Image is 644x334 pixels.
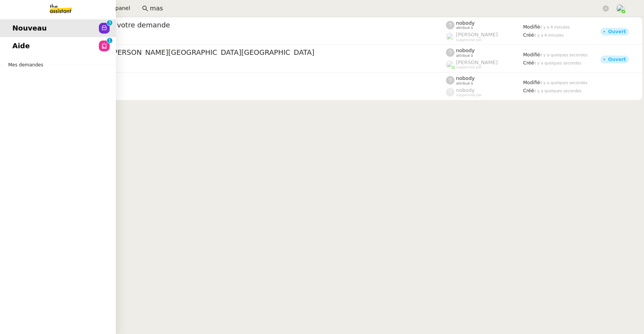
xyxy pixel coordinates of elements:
span: suppervisé par [456,38,482,42]
span: nobody [456,87,475,93]
span: Modifié [523,24,540,30]
span: Créé [523,88,534,93]
span: Nouveau [12,22,47,34]
span: New flight request - [PERSON_NAME][GEOGRAPHIC_DATA][GEOGRAPHIC_DATA] [40,49,446,56]
app-user-label: suppervisé par [446,32,523,42]
span: il y a quelques secondes [534,61,581,65]
p: 3 [108,20,111,27]
span: nobody [456,20,475,26]
span: Mes demandes [3,61,48,69]
img: users%2FyQfMwtYgTqhRP2YHWHmG2s2LYaD3%2Favatar%2Fprofile-pic.png [446,32,454,41]
span: [PERSON_NAME] [456,32,498,37]
span: Créé [523,60,534,66]
span: Aide [12,40,30,52]
span: Modifié [523,52,540,58]
span: suppervisé par [456,65,482,70]
app-user-label: suppervisé par [446,59,523,70]
div: Ouvert [608,57,626,62]
span: attribué à [456,26,473,30]
app-user-detailed-label: client [40,59,446,69]
span: il y a quelques secondes [540,53,588,57]
nz-badge-sup: 3 [107,20,112,25]
span: suppervisé par [456,93,482,97]
app-user-detailed-label: client [40,87,446,97]
app-user-label: suppervisé par [446,87,523,97]
app-user-label: attribué à [446,47,523,58]
span: nobody [456,75,475,81]
span: Nous avons bien reçu votre demande [40,22,446,29]
div: Ouvert [608,29,626,34]
app-user-label: attribué à [446,75,523,85]
img: users%2FoFdbodQ3TgNoWt9kP3GXAs5oaCq1%2Favatar%2Fprofile-pic.png [446,60,454,69]
nz-badge-sup: 1 [107,38,112,43]
span: attribué à [456,54,473,58]
app-user-label: attribué à [446,20,523,30]
input: Rechercher [150,3,601,14]
span: il y a 4 minutes [540,25,570,29]
span: il y a quelques secondes [540,81,588,85]
span: attribué à [456,81,473,86]
span: [PERSON_NAME] [456,59,498,65]
app-user-detailed-label: client [40,31,446,41]
span: il y a quelques secondes [534,89,581,93]
img: users%2FNTfmycKsCFdqp6LX6USf2FmuPJo2%2Favatar%2Fprofile-pic%20(1).png [616,4,625,13]
span: Modifié [523,80,540,85]
span: nobody [456,47,475,53]
p: 1 [108,38,111,45]
span: il y a 4 minutes [534,33,564,37]
div: Aucun titre [40,77,446,84]
span: Créé [523,32,534,38]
